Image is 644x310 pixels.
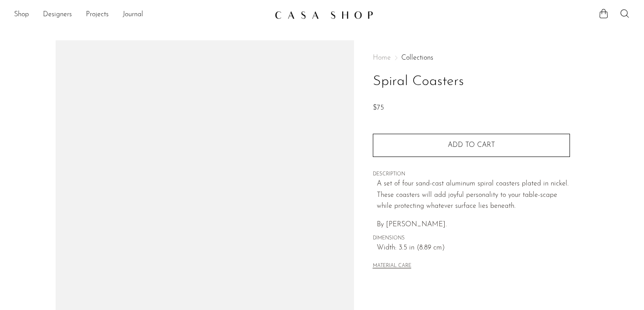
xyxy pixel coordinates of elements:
[401,54,433,61] a: Collections
[43,9,72,21] a: Designers
[373,263,411,270] button: MATERIAL CARE
[373,171,570,178] span: DESCRIPTION
[123,9,143,21] a: Journal
[373,104,384,111] span: $75
[373,54,570,61] nav: Breadcrumbs
[377,221,447,228] span: By [PERSON_NAME].
[373,54,391,61] span: Home
[448,142,495,149] span: Add to cart
[14,9,29,21] a: Shop
[377,180,569,210] span: A set of four sand-cast aluminum spiral coasters plated in nickel. These coasters will add joyful...
[14,7,268,22] ul: NEW HEADER MENU
[373,134,570,157] button: Add to cart
[377,242,570,254] span: Width: 3.5 in (8.89 cm)
[373,71,570,93] h1: Spiral Coasters
[86,9,109,21] a: Projects
[14,7,268,22] nav: Desktop navigation
[373,235,570,242] span: DIMENSIONS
